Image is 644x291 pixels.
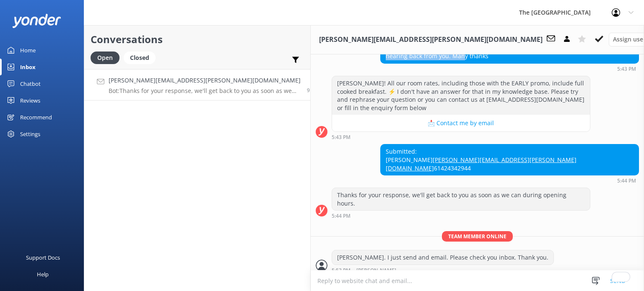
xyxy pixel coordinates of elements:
div: Home [20,42,36,59]
div: Open [91,52,119,64]
a: Closed [124,53,160,62]
div: 11:43pm 09-Aug-2025 (UTC -10:00) Pacific/Honolulu [380,66,639,72]
h3: [PERSON_NAME][EMAIL_ADDRESS][PERSON_NAME][DOMAIN_NAME] [319,34,543,45]
div: Closed [124,52,156,64]
div: Recommend [20,109,52,126]
div: [PERSON_NAME]. I just send and email. Please check you inbox. Thank you. [332,250,553,265]
img: yonder-white-logo.png [13,14,61,28]
div: Inbox [20,59,36,75]
div: Chatbot [20,75,41,92]
h2: Conversations [91,31,304,47]
span: 11:44pm 09-Aug-2025 (UTC -10:00) Pacific/Honolulu [307,87,314,94]
strong: 5:44 PM [617,178,636,183]
div: 11:44pm 09-Aug-2025 (UTC -10:00) Pacific/Honolulu [332,213,590,219]
a: [PERSON_NAME][EMAIL_ADDRESS][PERSON_NAME][DOMAIN_NAME] [386,156,576,172]
div: Thanks for your response, we'll get back to you as soon as we can during opening hours. [332,188,590,210]
p: Bot: Thanks for your response, we'll get back to you as soon as we can during opening hours. [109,87,301,95]
strong: 5:44 PM [332,214,351,219]
span: Team member online [442,231,513,242]
a: [PERSON_NAME][EMAIL_ADDRESS][PERSON_NAME][DOMAIN_NAME]Bot:Thanks for your response, we'll get bac... [84,69,310,100]
div: Submitted: [PERSON_NAME] 61424342944 [381,144,639,175]
div: 11:43pm 09-Aug-2025 (UTC -10:00) Pacific/Honolulu [332,134,590,140]
a: Open [91,53,124,62]
strong: 5:43 PM [617,67,636,72]
div: [PERSON_NAME]! All our room rates, including those with the EARLY promo, include full cooked brea... [332,76,590,115]
div: 11:53pm 09-Aug-2025 (UTC -10:00) Pacific/Honolulu [332,267,554,273]
div: Settings [20,126,40,142]
div: Support Docs [26,249,60,266]
div: Reviews [20,92,40,109]
strong: 5:53 PM [332,268,351,273]
div: Help [37,266,49,283]
div: 11:44pm 09-Aug-2025 (UTC -10:00) Pacific/Honolulu [380,178,639,183]
span: [PERSON_NAME] [356,268,396,273]
button: 📩 Contact me by email [332,115,590,131]
textarea: To enrich screen reader interactions, please activate Accessibility in Grammarly extension settings [311,270,644,291]
h4: [PERSON_NAME][EMAIL_ADDRESS][PERSON_NAME][DOMAIN_NAME] [109,76,301,85]
strong: 5:43 PM [332,135,351,140]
